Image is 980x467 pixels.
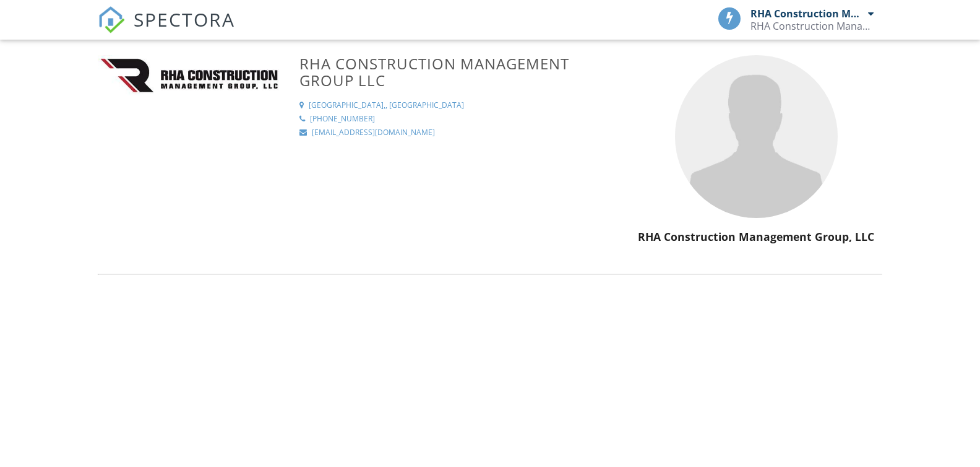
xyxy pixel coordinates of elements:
[675,55,838,218] img: default-user-f0147aede5fd5fa78ca7ade42f37bd4542148d508eef1c3d3ea960f66861d68b.jpg
[623,230,889,243] h5: RHA Construction Management Group, LLC
[309,100,464,111] div: [GEOGRAPHIC_DATA],, [GEOGRAPHIC_DATA]
[299,128,616,138] a: [EMAIL_ADDRESS][DOMAIN_NAME]
[98,17,235,43] a: SPECTORA
[134,6,235,32] span: SPECTORA
[750,20,874,32] div: RHA Construction Management Group LLC
[299,114,616,124] a: [PHONE_NUMBER]
[299,55,616,89] h3: RHA Construction Management Group LLC
[98,6,125,33] img: The Best Home Inspection Software - Spectora
[310,114,375,124] div: [PHONE_NUMBER]
[312,128,435,138] div: [EMAIL_ADDRESS][DOMAIN_NAME]
[98,55,281,95] img: RHA_Construction_Management_Group_LLc_Logo.jpg
[750,7,865,20] div: RHA Construction Management Group, LLC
